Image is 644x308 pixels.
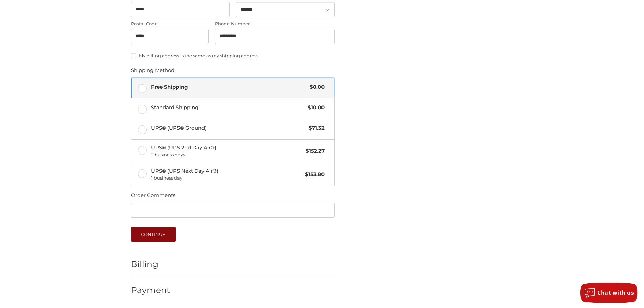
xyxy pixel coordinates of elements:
[304,104,325,112] span: $10.00
[151,144,303,158] span: UPS® (UPS 2nd Day Air®)
[215,21,335,27] label: Phone Number
[580,283,637,303] button: Chat with us
[151,83,307,91] span: Free Shipping
[131,259,170,269] h2: Billing
[151,124,306,132] span: UPS® (UPS® Ground)
[151,104,305,112] span: Standard Shipping
[151,167,302,182] span: UPS® (UPS Next Day Air®)
[131,192,175,203] legend: Order Comments
[597,289,634,297] span: Chat with us
[302,171,325,179] span: $153.80
[305,124,325,132] span: $71.32
[131,21,209,27] label: Postal Code
[131,227,176,242] button: Continue
[151,151,303,158] span: 2 business days
[151,175,302,182] span: 1 business day
[131,285,170,295] h2: Payment
[302,147,325,155] span: $152.27
[131,67,174,77] legend: Shipping Method
[131,53,335,58] label: My billing address is the same as my shipping address.
[306,83,325,91] span: $0.00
